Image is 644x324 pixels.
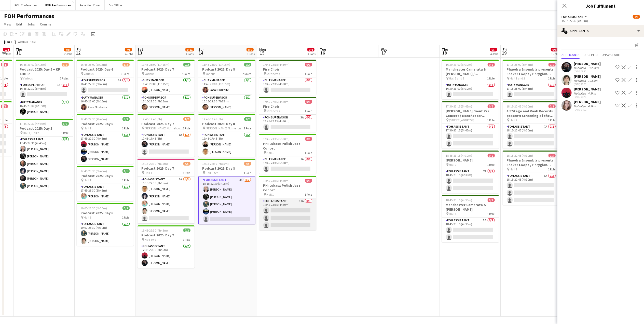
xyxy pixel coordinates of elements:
app-card-role: FOH Assistant11A0/318:45-23:15 (4h30m) [259,198,316,230]
app-card-role: FOH Supervisor3A0/117:45-22:15 (4h30m) [259,115,316,132]
div: [PERSON_NAME] [574,87,601,91]
span: Hall 1 [84,126,91,130]
span: 1 Role [1,118,8,122]
div: [PERSON_NAME] [574,100,601,104]
h3: Podcast 2025: Day 5 + KP CHOIR [16,67,73,76]
h3: Phaedra Ensemble presents Shaker Loops / Phrygian Gates / ArtStage and Vaak Records present: Scre... [503,67,560,76]
div: 4 Jobs [186,52,194,56]
h1: FOH Performances [4,12,54,20]
span: Applicants [561,53,580,57]
span: 0/3 [1,104,8,108]
div: 17:45-23:15 (5h30m)0/1PH: Lukasz Polish Jazz Concet Hall 11 RoleDuty Manager1A0/117:45-23:15 (5h30m) [259,134,316,174]
h3: Podcast 2025: Day 6 [77,121,134,126]
h3: [PERSON_NAME] Event Pre Concert / Manchester Camerata & [PERSON_NAME] [442,109,499,118]
div: 4 Jobs [490,52,498,56]
span: St Pancras [267,72,280,76]
div: 11:45-23:00 (11h15m)2/2Podcast 2025: Day 7 Various2 RolesDuty Manager1/111:45-23:00 (11h15m)[PERS... [138,60,195,112]
span: [PERSON_NAME] / Limehouse / Wenlock + STP [206,126,244,130]
span: 1 Role [183,171,190,175]
h3: Fire Choir [259,67,316,72]
span: 17:15-23:00 (5h45m) [507,63,533,66]
div: 17:45-22:15 (4h30m)0/1Fire Choir St Pancras1 RoleFOH Supervisor3A0/117:45-22:15 (4h30m) [259,97,316,132]
h3: Job Fulfilment [557,3,644,9]
app-card-role: Duty Manager1/116:45-23:00 (6h15m)[PERSON_NAME] [16,99,73,117]
app-card-role: Duty Manager0/117:15-23:00 (5h45m) [503,82,560,99]
span: Various [84,72,94,76]
span: 2/2 [244,63,251,66]
span: 1/2 [122,63,130,66]
span: 19:00-23:30 (4h30m) [81,206,107,210]
app-job-card: 17:45-22:30 (4h45m)3/3Podcast 2025: Day 6 Hall 11 RoleFOH Assistant3/317:45-22:30 (4h45m)[PERSON_... [77,114,134,164]
span: 1 Role [244,126,251,130]
app-card-role: Duty Manager1A0/117:45-23:15 (5h30m) [259,156,316,174]
div: Not rated [574,66,587,70]
span: 2 Roles [121,72,130,76]
span: Comms [40,22,51,26]
span: Various [206,72,215,76]
div: 3 Jobs [551,52,559,56]
span: 13 [137,50,143,56]
h3: Podcast 2025: Day 7 [138,121,195,126]
div: 102.3km [587,66,600,70]
span: 6/6 [62,122,69,126]
span: 0/2 [488,154,495,157]
div: 4 Jobs [125,52,133,56]
a: Edit [14,21,24,28]
app-card-role: Duty Manager0/116:30-23:00 (6h30m) [442,82,499,99]
app-card-role: FOH Supervisor1/115:15-22:30 (7h15m)[PERSON_NAME] [138,95,195,112]
span: 1 Role [487,118,495,122]
span: Hall 1 and 2 [449,76,464,80]
div: Not rated [574,91,587,95]
span: Hall 1 and 2 [510,76,525,80]
span: St Pancras [267,109,280,113]
span: 17:30-23:15 (5h45m) [446,104,472,108]
span: 17:45-22:30 (4h45m) [20,122,46,126]
span: 17:45-22:15 (4h30m) [263,100,290,104]
span: 0/2 [488,104,495,108]
span: Hall Two [145,238,156,241]
span: 18:15-22:45 (4h30m) [507,154,533,157]
app-job-card: 15:15-22:30 (7h15m)4/5Podcast 2025: Day 8 Hall 1, Stp1 RoleFOH Assistant4A4/515:15-22:30 (7h15m)[... [198,159,255,224]
div: 17:45-22:15 (4h30m)0/1Fire Choir St Pancras1 RoleDuty Manager0/117:45-22:15 (4h30m) [259,60,316,95]
span: 18 [441,50,448,56]
span: Thu [442,47,448,52]
div: [DATE] 07:02 [574,108,601,111]
a: Comms [38,21,53,28]
div: 11:45-23:00 (11h15m)2/2Podcast 2025: Day 8 Various2 RolesDuty Manager1/111:45-23:00 (11h15m)Rasa ... [198,60,255,112]
app-card-role: FOH Assistant3A4/515:15-22:30 (7h15m)[PERSON_NAME][PERSON_NAME][PERSON_NAME][PERSON_NAME] [138,177,195,223]
span: 16:45-23:00 (6h15m) [81,63,107,66]
div: [DATE] 20:03 [574,83,601,86]
div: 17:45-23:30 (5h45m)1/1Podcast 2025: Day 6 Hall 11 RoleFOH Assistant1/117:45-23:30 (5h45m)[PERSON_... [77,166,134,201]
span: 2 Roles [243,72,251,76]
span: Hall 1 [449,212,457,216]
span: Edit [16,22,22,26]
span: Mon [259,47,266,52]
h3: [PERSON_NAME] [442,158,499,163]
span: 1 Role [548,76,556,80]
span: 17:45-23:30 (5h45m) [81,169,107,173]
span: Hall 1 [145,171,152,175]
app-job-card: 18:45-23:15 (4h30m)0/2Manchester Camerata & [PERSON_NAME] Hall 11 RoleFOH Assistant5A0/218:45-23:... [442,195,499,242]
span: 14 [198,50,204,56]
app-card-role: Duty Manager1/116:45-23:00 (6h15m)Rasa Niurkaite [77,95,134,112]
div: 18:15-22:45 (4h30m)0/3Phaedra Ensemble presents Shaker Loops / Phrygian Gates Hall 11 RoleFOH Ass... [503,151,560,205]
span: 15 [258,50,266,56]
span: 1 Role [548,118,556,122]
div: 10.6km [587,79,598,83]
app-card-role: FOH Assistant6/617:45-22:30 (4h45m)[PERSON_NAME][PERSON_NAME][PERSON_NAME][PERSON_NAME][PERSON_NA... [16,137,73,191]
div: 2 Jobs [64,52,72,56]
div: 12:45-17:45 (5h)1/2Podcast 2025: Day 7 [PERSON_NAME] / Limehouse / Wenlock1 RoleFOH Assistant1A1/... [138,114,195,157]
span: 15:15-22:30 (7h15m) [142,162,168,166]
span: 19 [502,50,507,56]
span: 0/1 [488,63,495,66]
h3: Podcast 2025: Day 8 [198,166,255,171]
span: 0/3 [305,179,312,183]
app-card-role: FOH Assistant2/217:45-22:30 (4h45m)[PERSON_NAME][PERSON_NAME] [138,243,195,268]
button: FOH Assistant [561,15,588,19]
span: 17:45-22:30 (4h45m) [142,228,168,232]
span: Various [145,72,155,76]
div: 15:15-22:30 (7h15m)4/5Podcast 2025: Day 7 Hall 11 RoleFOH Assistant3A4/515:15-22:30 (7h15m)[PERSO... [138,159,195,223]
app-job-card: 18:15-22:45 (4h30m)0/2ArtStage and Vaak Records present: Screening of the silent masterpiece Gras... [503,101,560,148]
span: Hall 1 [267,151,274,155]
app-card-role: Duty Manager1/111:45-23:00 (11h15m)Rasa Niurkaite [198,77,255,95]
